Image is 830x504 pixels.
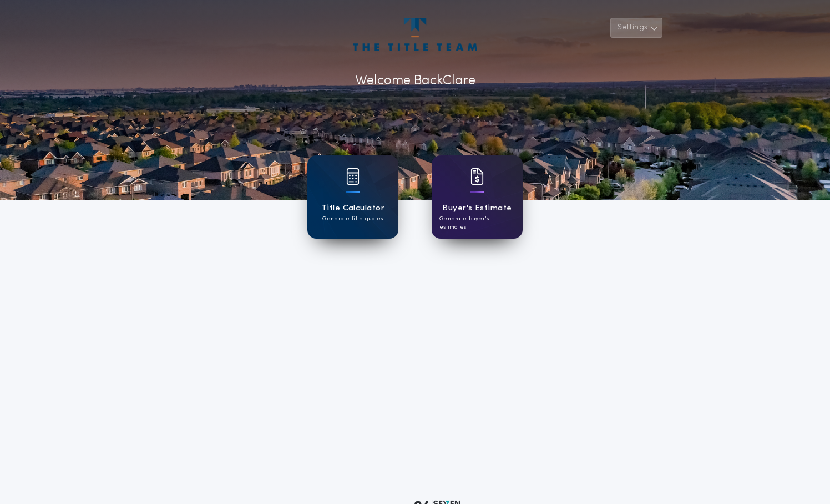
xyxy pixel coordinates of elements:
[610,18,662,38] button: Settings
[346,168,360,185] img: card icon
[439,215,515,231] p: Generate buyer's estimates
[322,215,383,223] p: Generate title quotes
[432,155,523,239] a: card iconBuyer's EstimateGenerate buyer's estimates
[442,202,512,215] h1: Buyer's Estimate
[321,202,384,215] h1: Title Calculator
[355,71,475,91] p: Welcome Back Clare
[307,155,398,239] a: card iconTitle CalculatorGenerate title quotes
[470,168,484,185] img: card icon
[353,18,477,51] img: account-logo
